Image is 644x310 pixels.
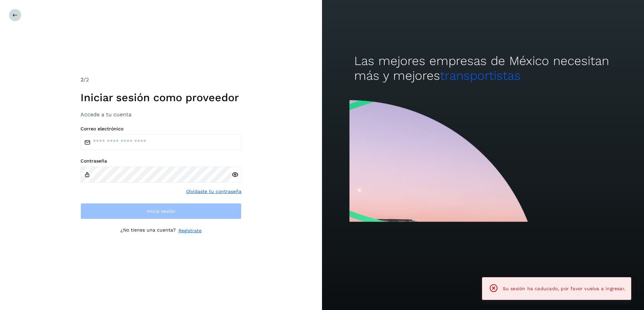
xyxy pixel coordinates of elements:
[147,209,175,213] span: Inicia sesión
[80,76,241,84] div: /2
[178,227,202,234] a: Regístrate
[80,111,241,118] h3: Accede a tu cuenta
[440,68,521,83] span: transportistas
[186,188,241,195] a: Olvidaste tu contraseña
[80,203,241,219] button: Inicia sesión
[80,126,241,132] label: Correo electrónico
[120,227,176,234] p: ¿No tienes una cuenta?
[503,286,626,291] span: Su sesión ha caducado, por favor vuelva a ingresar.
[80,158,241,164] label: Contraseña
[80,91,241,104] h1: Iniciar sesión como proveedor
[354,54,612,83] h2: Las mejores empresas de México necesitan más y mejores
[80,76,84,83] span: 2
